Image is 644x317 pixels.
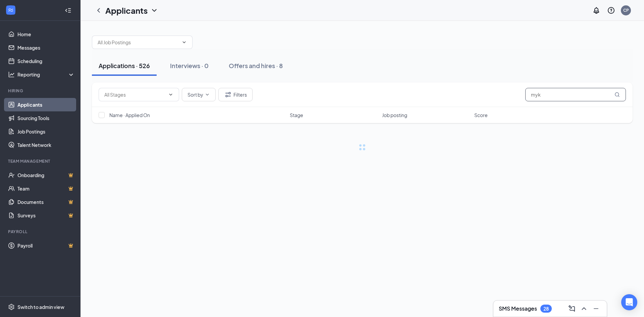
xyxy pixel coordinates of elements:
div: Reporting [17,71,75,78]
a: Sourcing Tools [17,111,75,125]
a: Job Postings [17,125,75,138]
a: Home [17,28,75,41]
a: SurveysCrown [17,209,75,222]
svg: ChevronDown [181,40,187,45]
button: Filter Filters [218,88,253,101]
button: ChevronUp [579,303,589,314]
svg: ChevronDown [150,6,158,14]
div: Interviews · 0 [170,61,209,70]
input: All Stages [104,91,165,98]
a: DocumentsCrown [17,195,75,209]
div: Switch to admin view [17,304,64,310]
a: Talent Network [17,138,75,152]
button: ComposeMessage [567,303,577,314]
svg: Analysis [8,71,15,78]
svg: QuestionInfo [607,6,615,14]
svg: Minimize [592,305,600,313]
svg: ChevronUp [580,305,588,313]
span: Stage [290,112,303,118]
a: PayrollCrown [17,239,75,252]
svg: Notifications [592,6,600,14]
div: Offers and hires · 8 [229,61,283,70]
span: Name · Applied On [109,112,150,118]
div: Team Management [8,158,73,164]
div: 28 [543,306,549,312]
svg: ChevronLeft [95,6,103,14]
a: Messages [17,41,75,54]
svg: Filter [224,91,232,99]
a: Applicants [17,98,75,111]
svg: ChevronDown [168,92,173,97]
div: Open Intercom Messenger [621,294,637,310]
svg: ChevronDown [205,92,210,97]
button: Sort byChevronDown [182,88,216,101]
div: CP [623,7,629,13]
button: Minimize [591,303,601,314]
span: Score [474,112,488,118]
svg: MagnifyingGlass [614,92,620,97]
span: Sort by [187,92,203,97]
svg: ComposeMessage [568,305,576,313]
input: All Job Postings [98,39,179,46]
div: Payroll [8,229,73,234]
svg: WorkstreamLogo [7,7,14,13]
span: Job posting [382,112,407,118]
h1: Applicants [105,5,148,16]
svg: Collapse [65,7,71,14]
a: Scheduling [17,54,75,68]
a: TeamCrown [17,182,75,195]
div: Hiring [8,88,73,94]
a: OnboardingCrown [17,168,75,182]
svg: Settings [8,304,15,310]
div: Applications · 526 [99,61,150,70]
input: Search in applications [525,88,626,101]
h3: SMS Messages [499,305,537,312]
